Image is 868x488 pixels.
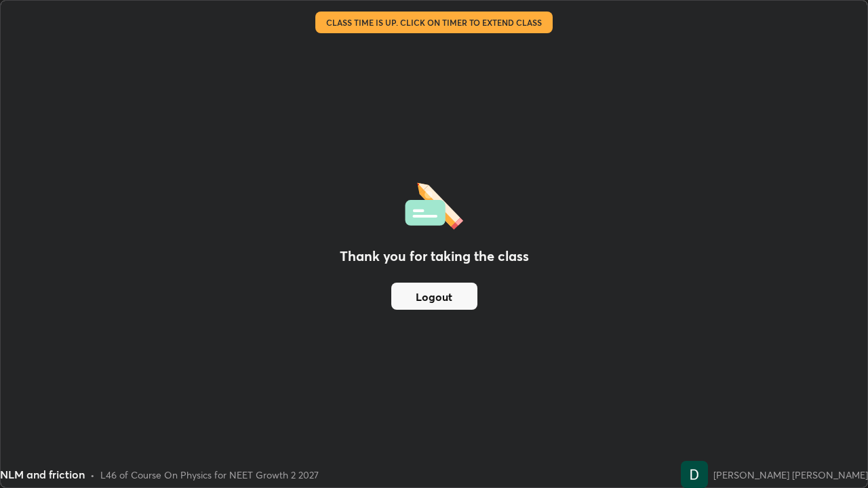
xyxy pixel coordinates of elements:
[340,246,529,266] h2: Thank you for taking the class
[90,468,95,482] div: •
[391,283,477,310] button: Logout
[405,178,463,230] img: offlineFeedback.1438e8b3.svg
[713,468,868,482] div: [PERSON_NAME] [PERSON_NAME]
[681,461,708,488] img: f073bd56f9384c8bb425639622a869c1.jpg
[100,468,319,482] div: L46 of Course On Physics for NEET Growth 2 2027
